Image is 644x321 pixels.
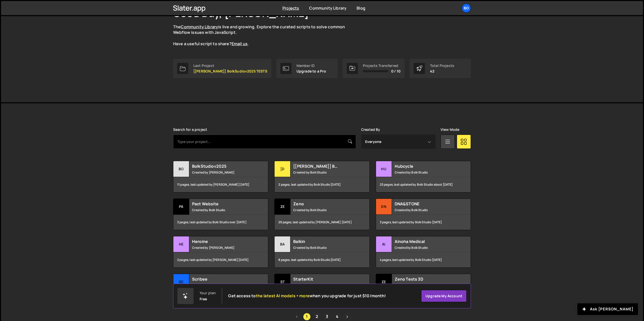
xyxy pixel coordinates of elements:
[421,290,467,302] a: Upgrade my account
[376,274,471,305] a: Ze Zeno Tests 3D Created by Bolk Studio 4 pages, last updated by Bolk Studio [DATE]
[357,5,365,11] a: Blog
[293,201,354,207] h2: Zeno
[192,208,253,212] small: Created by Bolk Studio
[274,199,369,230] a: Ze Zeno Created by Bolk Studio 29 pages, last updated by [PERSON_NAME] [DATE]
[192,276,253,282] h2: Scribee
[577,303,638,315] button: Ask [PERSON_NAME]
[274,274,369,305] a: St StarterKit Created by [PERSON_NAME] 9 pages, last updated by [PERSON_NAME] [DATE]
[275,161,290,177] div: [D
[376,161,471,192] a: Hu Hubcycle Created by Bolk Studio 23 pages, last updated by Bolk Studio about [DATE]
[361,128,380,132] label: Created By
[313,313,321,320] a: Page 2
[275,215,369,230] div: 29 pages, last updated by [PERSON_NAME] [DATE]
[192,163,253,169] h2: BolkStudiov2025
[173,274,189,290] div: Sc
[293,276,354,282] h2: StarterKit
[274,161,369,192] a: [D [[PERSON_NAME]] BolkSudiov2025 TESTS Created by Bolk Studio 2 pages, last updated by Bolk Stud...
[395,239,455,244] h2: Ainoha Medical
[232,41,248,46] a: Email us
[293,245,354,250] small: Created by Bolk Studio
[192,283,253,287] small: Created by Bolk Studio
[376,236,392,252] div: Ai
[395,245,455,250] small: Created by Bolk Studio
[200,297,207,301] div: Free
[173,252,268,267] div: 2 pages, last updated by [PERSON_NAME] [DATE]
[395,170,455,175] small: Created by Bolk Studio
[293,239,354,244] h2: Balkin
[376,177,471,192] div: 23 pages, last updated by Bolk Studio about [DATE]
[193,69,267,73] p: [[PERSON_NAME]] BolkSudiov2025 TESTS
[173,161,189,177] div: Bo
[376,252,471,267] div: 4 pages, last updated by Bolk Studio [DATE]
[430,69,454,73] p: 42
[343,313,351,320] a: Next page
[274,236,369,268] a: Ba Balkin Created by Bolk Studio 8 pages, last updated by Bolk Studio [DATE]
[200,291,216,295] div: Your plan
[293,163,354,169] h2: [[PERSON_NAME]] BolkSudiov2025 TESTS
[376,236,471,268] a: Ai Ainoha Medical Created by Bolk Studio 4 pages, last updated by Bolk Studio [DATE]
[173,177,268,192] div: 11 pages, last updated by [PERSON_NAME] [DATE]
[376,199,392,215] div: DN
[395,276,455,282] h2: Zeno Tests 3D
[192,201,253,207] h2: Pact Website
[173,236,189,252] div: He
[376,161,392,177] div: Hu
[173,59,271,78] a: Last Project [[PERSON_NAME]] BolkSudiov2025 TESTS
[376,215,471,230] div: 3 pages, last updated by Bolk Studio [DATE]
[192,170,253,175] small: Created by [PERSON_NAME]
[173,128,207,132] label: Search for a project
[297,69,326,73] p: Upgrade to a Pro
[173,274,268,305] a: Sc Scribee Created by Bolk Studio 2 pages, last updated by Bolk Studio [DATE]
[395,283,455,287] small: Created by Bolk Studio
[192,245,253,250] small: Created by [PERSON_NAME]
[173,199,189,215] div: Pa
[395,201,455,207] h2: DNA&STONE
[333,313,341,320] a: Page 4
[173,199,268,230] a: Pa Pact Website Created by Bolk Studio 3 pages, last updated by Bolk Studio over [DATE]
[173,313,471,320] div: Pagination
[323,313,331,320] a: Page 3
[275,199,290,215] div: Ze
[275,252,369,267] div: 8 pages, last updated by Bolk Studio [DATE]
[293,170,354,175] small: Created by Bolk Studio
[173,215,268,230] div: 3 pages, last updated by Bolk Studio over [DATE]
[363,64,400,68] div: Projects Transferred
[391,69,400,73] span: 0 / 10
[395,163,455,169] h2: Hubcycle
[181,24,218,30] a: Community Library
[462,4,471,13] a: Bo
[275,236,290,252] div: Ba
[293,283,354,287] small: Created by [PERSON_NAME]
[173,135,356,149] input: Type your project...
[430,64,454,68] div: Total Projects
[173,24,355,47] p: The is live and growing. Explore the curated scripts to solve common Webflow issues with JavaScri...
[256,293,310,299] span: the latest AI models + more
[275,274,290,290] div: St
[376,274,392,290] div: Ze
[441,128,459,132] label: View Mode
[293,208,354,212] small: Created by Bolk Studio
[193,64,267,68] div: Last Project
[173,161,268,192] a: Bo BolkStudiov2025 Created by [PERSON_NAME] 11 pages, last updated by [PERSON_NAME] [DATE]
[282,5,299,11] a: Projects
[275,177,369,192] div: 2 pages, last updated by Bolk Studio [DATE]
[192,239,253,244] h2: Heroine
[309,5,346,11] a: Community Library
[376,199,471,230] a: DN DNA&STONE Created by Bolk Studio 3 pages, last updated by Bolk Studio [DATE]
[228,293,386,298] h2: Get access to when you upgrade for just $10/month!
[297,64,326,68] div: Member ID
[395,208,455,212] small: Created by Bolk Studio
[173,236,268,268] a: He Heroine Created by [PERSON_NAME] 2 pages, last updated by [PERSON_NAME] [DATE]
